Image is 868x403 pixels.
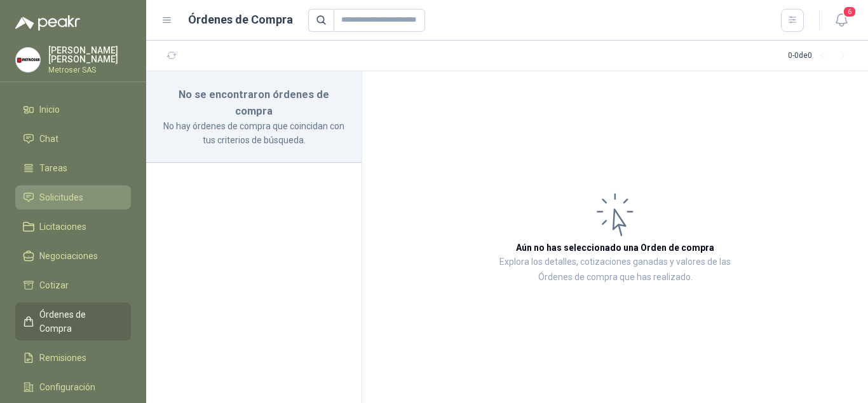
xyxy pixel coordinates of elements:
img: Logo peakr [15,15,80,31]
span: Remisiones [39,351,86,365]
p: Metroser SAS [48,66,131,74]
div: 0 - 0 de 0 [788,46,853,66]
a: Configuración [15,375,131,399]
span: Configuración [39,380,95,394]
a: Solicitudes [15,185,131,209]
span: Inicio [39,103,60,117]
a: Tareas [15,156,131,180]
img: Company Logo [16,48,40,72]
p: Explora los detalles, cotizaciones ganadas y valores de las Órdenes de compra que has realizado. [489,255,741,285]
a: Órdenes de Compra [15,302,131,341]
span: Licitaciones [39,220,86,234]
span: Tareas [39,161,67,175]
span: 6 [843,6,857,18]
a: Remisiones [15,346,131,370]
a: Cotizar [15,273,131,297]
h1: Órdenes de Compra [188,11,293,29]
a: Inicio [15,97,131,122]
p: [PERSON_NAME] [PERSON_NAME] [48,46,131,64]
a: Chat [15,127,131,151]
span: Chat [39,132,58,146]
span: Solicitudes [39,190,83,204]
p: No hay órdenes de compra que coincidan con tus criterios de búsqueda. [161,119,346,147]
h3: No se encontraron órdenes de compra [161,87,346,119]
span: Negociaciones [39,249,98,263]
h3: Aún no has seleccionado una Orden de compra [516,241,714,255]
a: Licitaciones [15,215,131,239]
span: Órdenes de Compra [39,308,119,336]
a: Negociaciones [15,244,131,268]
button: 6 [830,9,853,32]
span: Cotizar [39,278,69,292]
